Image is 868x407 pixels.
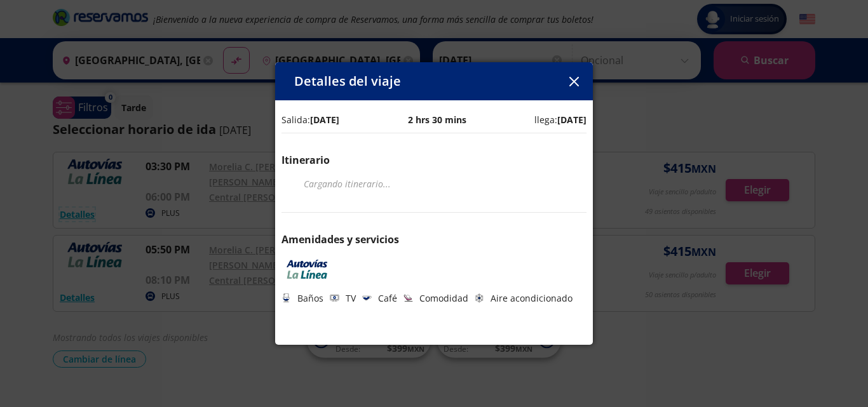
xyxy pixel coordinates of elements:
[281,152,587,168] p: Itinerario
[378,291,397,305] p: Café
[281,232,587,247] p: Amenidades y servicios
[281,260,332,279] img: AUTOVÍAS Y LA LÍNEA
[491,291,573,305] p: Aire acondicionado
[297,291,323,305] p: Baños
[310,114,339,126] b: [DATE]
[557,114,587,126] b: [DATE]
[408,113,466,126] p: 2 hrs 30 mins
[281,113,339,126] p: Salida:
[419,291,468,305] p: Comodidad
[304,178,391,190] em: Cargando itinerario ...
[346,291,356,305] p: TV
[534,113,587,126] p: llega:
[294,72,401,91] p: Detalles del viaje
